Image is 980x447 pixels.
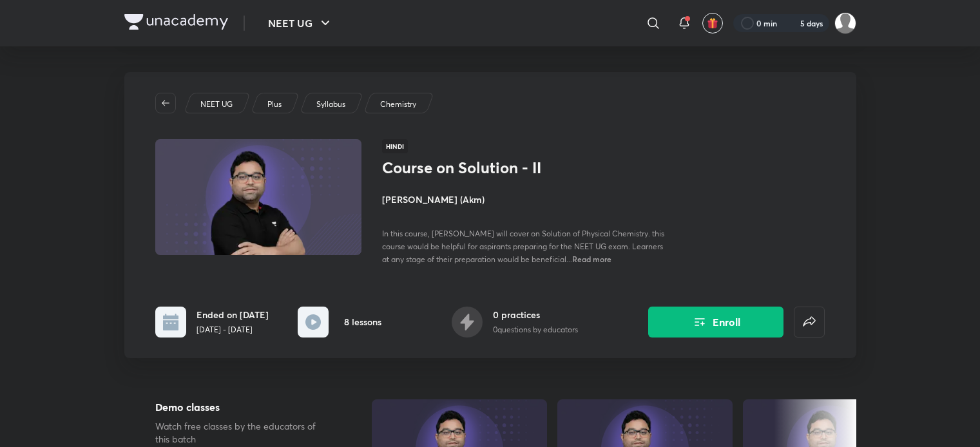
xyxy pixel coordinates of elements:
img: Company Logo [124,14,228,30]
img: Thumbnail [153,138,363,256]
a: Company Logo [124,14,228,33]
a: Syllabus [314,99,347,110]
h4: [PERSON_NAME] (Akm) [382,193,671,206]
button: NEET UG [260,10,341,36]
p: Syllabus [316,99,345,110]
a: NEET UG [198,99,235,110]
p: Chemistry [380,99,416,110]
h6: 8 lessons [344,315,381,328]
h1: Course on Solution - II [382,158,593,177]
h5: Demo classes [155,399,331,415]
button: Enroll [648,307,783,338]
p: NEET UG [200,99,233,110]
span: Hindi [382,139,408,153]
h6: Ended on [DATE] [197,308,269,321]
span: In this course, [PERSON_NAME] will cover on Solution of Physical Chemistry. this course would be ... [382,229,664,264]
button: false [794,307,825,338]
img: surabhi [834,12,856,34]
span: Read more [572,254,611,264]
p: [DATE] - [DATE] [197,324,269,336]
img: avatar [707,17,718,29]
a: Chemistry [378,99,418,110]
p: Plus [267,99,282,110]
button: avatar [702,13,723,33]
h6: 0 practices [493,308,578,321]
p: 0 questions by educators [493,324,578,336]
a: Plus [265,99,283,110]
img: streak [785,17,798,30]
p: Watch free classes by the educators of this batch [155,420,331,446]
